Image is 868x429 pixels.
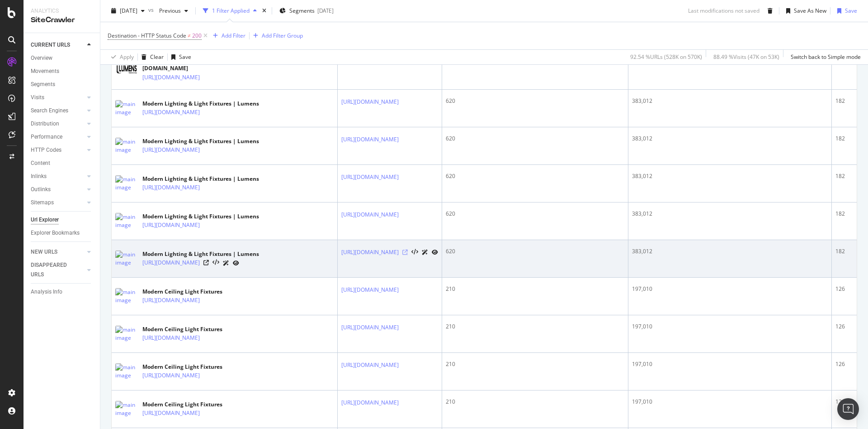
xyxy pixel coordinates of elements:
[250,30,303,41] button: Add Filter Group
[108,50,134,64] button: Apply
[156,4,192,18] button: Previous
[142,325,239,333] div: Modern Ceiling Light Fixtures
[446,247,624,255] div: 620
[209,30,245,41] button: Add Filter
[31,145,61,155] div: HTTP Codes
[422,247,428,257] a: AI Url Details
[203,260,209,265] a: Visit Online Page
[31,159,50,168] div: Content
[115,138,138,154] img: main image
[31,247,85,257] a: NEW URLS
[31,80,94,89] a: Segments
[31,67,59,76] div: Movements
[630,53,702,61] div: 92.54 % URLs ( 528K on 570K )
[632,285,828,293] div: 197,010
[688,7,759,14] div: Last modifications not saved
[446,285,624,293] div: 210
[31,93,44,102] div: Visits
[341,135,399,144] a: [URL][DOMAIN_NAME]
[142,212,259,221] div: Modern Lighting & Light Fixtures | Lumens
[31,106,85,116] a: Search Engines
[632,323,828,331] div: 197,010
[845,7,857,14] div: Save
[142,409,200,418] a: [URL][DOMAIN_NAME]
[142,363,239,371] div: Modern Ceiling Light Fixtures
[120,53,134,61] div: Apply
[115,175,138,192] img: main image
[794,7,826,14] div: Save As New
[31,106,68,116] div: Search Engines
[142,100,259,108] div: Modern Lighting & Light Fixtures | Lumens
[199,4,260,18] button: 1 Filter Applied
[31,145,85,155] a: HTTP Codes
[31,215,59,225] div: Url Explorer
[341,285,399,294] a: [URL][DOMAIN_NAME]
[31,119,85,129] a: Distribution
[341,361,399,370] a: [URL][DOMAIN_NAME]
[341,97,399,106] a: [URL][DOMAIN_NAME]
[341,398,399,407] a: [URL][DOMAIN_NAME]
[834,4,857,18] button: Save
[142,73,200,82] a: [URL][DOMAIN_NAME]
[31,287,62,297] div: Analysis Info
[446,323,624,331] div: 210
[317,7,334,14] div: [DATE]
[31,198,54,207] div: Sitemaps
[341,173,399,182] a: [URL][DOMAIN_NAME]
[713,53,779,61] div: 88.49 % Visits ( 47K on 53K )
[115,326,138,342] img: main image
[142,108,200,117] a: [URL][DOMAIN_NAME]
[341,210,399,219] a: [URL][DOMAIN_NAME]
[31,67,94,76] a: Movements
[108,4,148,18] button: [DATE]
[31,215,94,225] a: Url Explorer
[289,7,315,14] span: Segments
[31,93,85,102] a: Visits
[142,145,200,154] a: [URL][DOMAIN_NAME]
[31,172,47,181] div: Inlinks
[115,251,138,267] img: main image
[31,53,94,63] a: Overview
[31,132,85,142] a: Performance
[31,132,62,142] div: Performance
[31,228,80,238] div: Explorer Bookmarks
[142,175,259,183] div: Modern Lighting & Light Fixtures | Lumens
[142,221,200,230] a: [URL][DOMAIN_NAME]
[31,15,93,25] div: SiteCrawler
[446,360,624,368] div: 210
[120,7,137,14] span: 2025 Sep. 13th
[31,198,85,207] a: Sitemaps
[142,371,200,380] a: [URL][DOMAIN_NAME]
[31,119,59,129] div: Distribution
[31,40,85,50] a: CURRENT URLS
[260,6,268,15] div: times
[142,400,239,409] div: Modern Ceiling Light Fixtures
[31,260,85,280] a: DISAPPEARED URLS
[142,296,200,305] a: [URL][DOMAIN_NAME]
[837,398,859,420] div: Open Intercom Messenger
[179,53,191,61] div: Save
[115,401,138,417] img: main image
[791,53,861,61] div: Switch back to Simple mode
[632,398,828,406] div: 197,010
[31,260,76,280] div: DISAPPEARED URLS
[446,97,624,105] div: 620
[632,247,828,255] div: 383,012
[115,63,138,75] img: main image
[188,32,191,39] span: ≠
[108,32,186,39] span: Destination - HTTP Status Code
[31,172,85,181] a: Inlinks
[156,7,181,14] span: Previous
[115,213,138,229] img: main image
[632,135,828,143] div: 383,012
[168,50,191,64] button: Save
[632,210,828,218] div: 383,012
[148,6,156,14] span: vs
[150,53,164,61] div: Clear
[115,363,138,380] img: main image
[341,323,399,332] a: [URL][DOMAIN_NAME]
[222,32,245,39] div: Add Filter
[142,333,200,342] a: [URL][DOMAIN_NAME]
[31,185,51,194] div: Outlinks
[31,7,93,15] div: Analytics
